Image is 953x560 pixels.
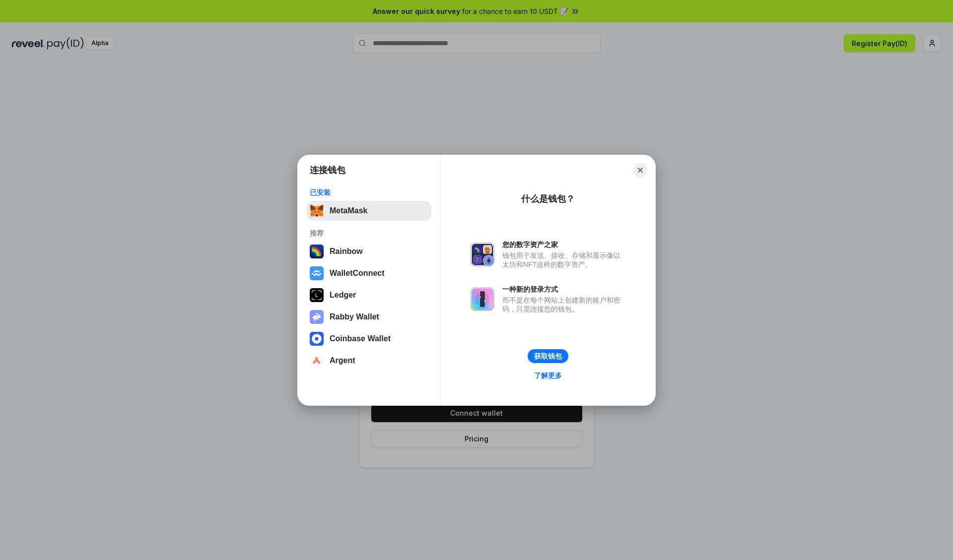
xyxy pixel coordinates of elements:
[330,247,363,256] div: Rainbow
[330,356,355,365] div: Argent
[330,334,391,343] div: Coinbase Wallet
[307,201,431,221] button: MetaMask
[307,351,431,371] button: Argent
[310,229,428,238] div: 推荐
[528,369,568,382] a: 了解更多
[310,164,345,176] h1: 连接钱包
[310,266,324,280] img: svg+xml,%3Csvg%20width%3D%2228%22%20height%3D%2228%22%20viewBox%3D%220%200%2028%2028%22%20fill%3D...
[330,206,367,215] div: MetaMask
[471,287,494,311] img: svg+xml,%3Csvg%20xmlns%3D%22http%3A%2F%2Fwww.w3.org%2F2000%2Fsvg%22%20fill%3D%22none%22%20viewBox...
[310,245,324,258] img: svg+xml,%3Csvg%20width%3D%22120%22%20height%3D%22120%22%20viewBox%3D%220%200%20120%20120%22%20fil...
[528,349,568,363] button: 获取钱包
[502,251,625,269] div: 钱包用于发送、接收、存储和显示像以太坊和NFT这样的数字资产。
[310,332,324,346] img: svg+xml,%3Csvg%20width%3D%2228%22%20height%3D%2228%22%20viewBox%3D%220%200%2028%2028%22%20fill%3D...
[307,242,431,261] button: Rainbow
[310,204,324,218] img: svg+xml,%3Csvg%20fill%3D%22none%22%20height%3D%2233%22%20viewBox%3D%220%200%2035%2033%22%20width%...
[330,291,356,300] div: Ledger
[521,193,575,205] div: 什么是钱包？
[310,310,324,324] img: svg+xml,%3Csvg%20xmlns%3D%22http%3A%2F%2Fwww.w3.org%2F2000%2Fsvg%22%20fill%3D%22none%22%20viewBox...
[502,285,625,294] div: 一种新的登录方式
[307,263,431,283] button: WalletConnect
[310,354,324,368] img: svg+xml,%3Csvg%20width%3D%2228%22%20height%3D%2228%22%20viewBox%3D%220%200%2028%2028%22%20fill%3D...
[307,285,431,305] button: Ledger
[307,307,431,327] button: Rabby Wallet
[307,329,431,349] button: Coinbase Wallet
[330,269,385,278] div: WalletConnect
[633,163,647,177] button: Close
[471,243,494,266] img: svg+xml,%3Csvg%20xmlns%3D%22http%3A%2F%2Fwww.w3.org%2F2000%2Fsvg%22%20fill%3D%22none%22%20viewBox...
[534,352,562,361] div: 获取钱包
[310,288,324,302] img: svg+xml,%3Csvg%20xmlns%3D%22http%3A%2F%2Fwww.w3.org%2F2000%2Fsvg%22%20width%3D%2228%22%20height%3...
[502,240,625,249] div: 您的数字资产之家
[502,296,625,313] div: 而不是在每个网站上创建新的账户和密码，只需连接您的钱包。
[330,312,379,321] div: Rabby Wallet
[310,188,428,197] div: 已安装
[534,371,562,380] div: 了解更多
